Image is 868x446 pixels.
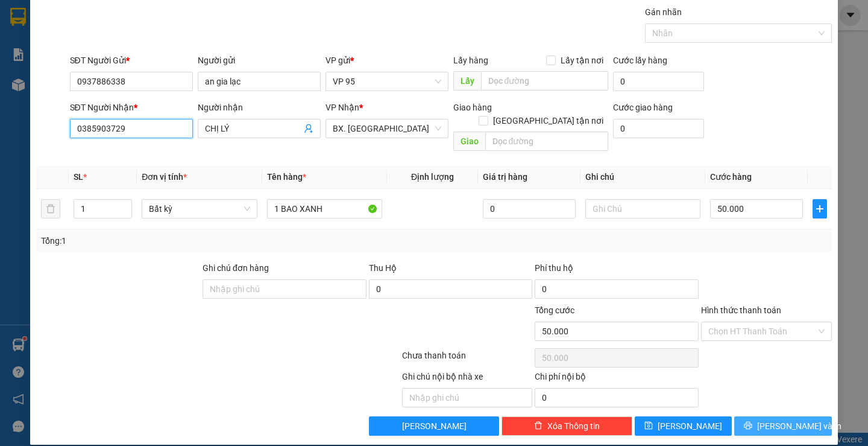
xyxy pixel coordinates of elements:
label: Hình thức thanh toán [701,305,781,315]
label: Cước giao hàng [613,103,673,112]
th: Ghi chú [580,165,705,189]
div: Chi phí nội bộ [535,370,699,388]
input: Cước lấy hàng [613,72,704,91]
button: plus [813,199,827,218]
button: printer[PERSON_NAME] và In [734,416,831,436]
span: Bất kỳ [149,200,250,218]
input: Dọc đường [485,132,608,151]
div: Tổng: 1 [41,234,336,247]
label: Ghi chú đơn hàng [203,263,269,273]
span: VP Nhận [325,103,359,112]
label: Cước lấy hàng [613,56,667,65]
input: Cước giao hàng [613,119,704,138]
span: Tổng cước [535,305,574,315]
span: save [644,421,653,431]
button: delete [41,199,60,218]
div: Phí thu hộ [535,261,699,279]
div: SĐT Người Gửi [70,54,193,67]
span: Thu Hộ [369,263,397,273]
span: printer [744,421,752,431]
span: user-add [304,124,313,133]
span: Đơn vị tính [142,172,187,182]
input: Ghi chú đơn hàng [203,279,366,299]
span: [PERSON_NAME] [658,419,722,433]
button: deleteXóa Thông tin [502,416,632,436]
div: Người gửi [198,54,321,67]
div: Chưa thanh toán [401,349,534,370]
span: [GEOGRAPHIC_DATA] tận nơi [488,114,608,127]
div: VP gửi [325,54,448,67]
span: SL [74,172,83,182]
span: Tên hàng [267,172,306,182]
span: Giao hàng [453,103,492,112]
span: Giao [453,132,485,151]
span: Lấy [453,71,481,91]
input: 0 [483,199,576,218]
span: Cước hàng [710,172,752,182]
span: BX. Ninh Sơn [333,119,441,138]
span: [PERSON_NAME] và In [757,419,841,433]
button: [PERSON_NAME] [369,416,500,436]
span: Lấy tận nơi [556,54,608,67]
span: VP 95 [333,72,441,91]
span: Lấy hàng [453,56,488,65]
span: [PERSON_NAME] [402,419,467,433]
span: Giá trị hàng [483,172,527,182]
input: VD: Bàn, Ghế [267,199,382,218]
input: Nhập ghi chú [402,388,533,407]
input: Ghi Chú [585,199,700,218]
div: Ghi chú nội bộ nhà xe [402,370,533,388]
span: Định lượng [411,172,454,182]
label: Gán nhãn [645,7,682,17]
div: Người nhận [198,101,321,114]
b: An Anh Limousine [15,78,66,135]
b: Biên nhận gởi hàng hóa [78,18,116,116]
span: plus [813,204,826,214]
span: Xóa Thông tin [547,419,600,433]
input: Dọc đường [481,71,608,91]
div: SĐT Người Nhận [70,101,193,114]
span: delete [534,421,542,431]
button: save[PERSON_NAME] [635,416,732,436]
